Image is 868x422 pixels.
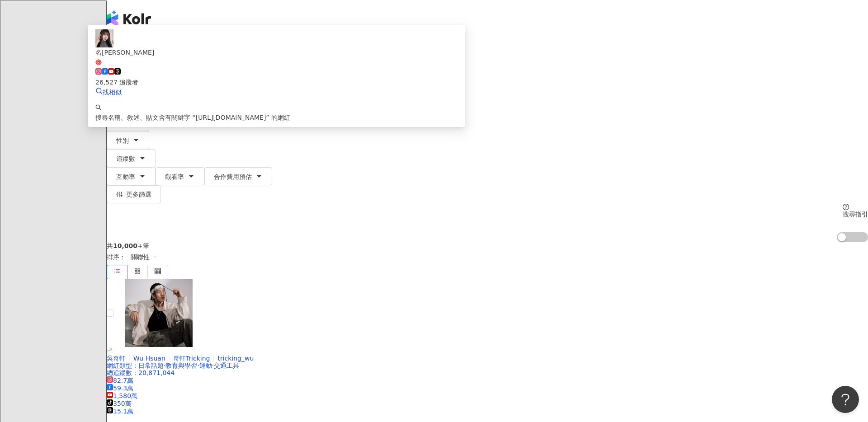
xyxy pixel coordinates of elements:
span: 找相似 [103,89,122,96]
span: 59.3萬 [107,384,133,392]
span: 交通工具 [214,362,239,369]
img: KOL Avatar [125,279,193,347]
div: 搜尋名稱、敘述、貼文含有關鍵字 “ ” 的網紅 [95,113,458,122]
span: 觀看率 [165,173,184,180]
span: 奇軒Tricking [173,355,210,362]
span: 1,580萬 [107,392,137,399]
div: 排序： [107,249,868,265]
span: 追蹤數 [116,155,135,162]
span: 82.7萬 [107,377,133,384]
button: 更多篩選 [107,185,161,203]
span: 關聯性 [131,250,158,264]
div: 搜尋指引 [843,211,868,218]
span: 10,000+ [113,242,143,249]
div: 共 筆 [107,242,868,249]
span: [URL][DOMAIN_NAME] [196,114,266,121]
span: tricking_wu [217,355,254,362]
button: 合作費用預估 [204,167,272,185]
span: search [95,104,102,111]
div: 總追蹤數 ： 20,871,044 [107,369,868,376]
button: 互動率 [107,167,156,185]
span: question-circle [843,204,849,210]
span: 15.1萬 [107,408,133,415]
span: 性別 [116,137,129,144]
span: 350萬 [107,400,132,407]
a: 找相似 [95,89,122,96]
span: 互動率 [116,173,135,180]
button: 觀看率 [156,167,204,185]
div: 台灣 [107,61,868,68]
span: · [164,362,165,369]
img: logo [107,10,151,27]
span: 教育與學習 [165,362,197,369]
span: 吳奇軒 [107,355,126,362]
button: 性別 [107,131,149,149]
div: 名[PERSON_NAME] [95,47,458,57]
span: · [212,362,214,369]
span: 更多篩選 [126,191,151,198]
iframe: Help Scout Beacon - Open [832,386,859,413]
img: KOL Avatar [95,29,113,47]
div: 26,527 追蹤者 [95,77,458,87]
span: Wu Hsuan [133,355,165,362]
span: 合作費用預估 [214,173,252,180]
span: · [197,362,199,369]
div: 網紅類型 ： [107,362,868,369]
button: 追蹤數 [107,149,156,167]
span: 運動 [199,362,212,369]
span: 日常話題 [138,362,164,369]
